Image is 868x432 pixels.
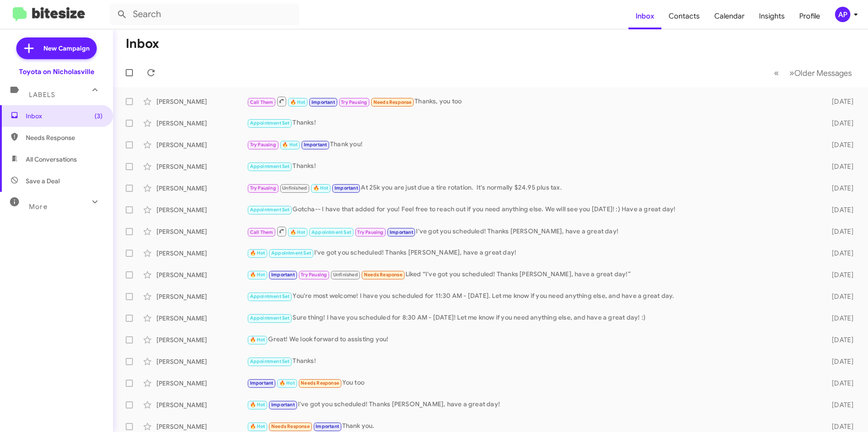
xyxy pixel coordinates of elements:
span: Appointment Set [250,293,290,299]
div: [DATE] [817,184,861,193]
div: Thanks, you too [247,96,817,107]
div: [DATE] [817,335,861,344]
div: Toyota on Nicholasville [19,67,94,76]
div: [DATE] [817,227,861,236]
div: [PERSON_NAME] [156,184,247,193]
span: 🔥 Hot [250,272,265,278]
span: Important [390,229,413,235]
div: [PERSON_NAME] [156,357,247,366]
a: Contacts [661,3,707,29]
span: Try Pausing [250,142,276,148]
h1: Inbox [126,37,159,51]
span: Unfinished [333,272,358,278]
div: Thanks! [247,356,817,367]
a: New Campaign [16,37,97,59]
span: Important [304,142,327,148]
span: Try Pausing [250,185,276,191]
div: At 25k you are just due a tire rotation. It's normally $24.95 plus tax. [247,183,817,193]
div: [DATE] [817,400,861,409]
span: » [789,67,794,79]
a: Profile [792,3,827,29]
div: Liked “I've got you scheduled! Thanks [PERSON_NAME], have a great day!” [247,269,817,280]
button: Next [784,64,857,82]
span: Important [316,423,339,429]
span: Needs Response [301,380,339,386]
span: Needs Response [271,423,310,429]
span: 🔥 Hot [250,423,265,429]
div: I've got you scheduled! Thanks [PERSON_NAME], have a great day! [247,226,817,237]
span: (3) [94,111,103,121]
span: Important [250,380,274,386]
div: [PERSON_NAME] [156,270,247,279]
span: Important [311,99,335,105]
span: Save a Deal [26,177,60,186]
div: [DATE] [817,162,861,171]
span: Older Messages [794,68,852,78]
div: [DATE] [817,119,861,128]
div: [PERSON_NAME] [156,422,247,431]
span: « [774,67,779,79]
span: Needs Response [373,99,412,105]
div: [DATE] [817,357,861,366]
span: 🔥 Hot [290,229,306,235]
div: AP [835,7,850,22]
span: 🔥 Hot [282,142,297,148]
span: Unfinished [282,185,307,191]
div: [DATE] [817,314,861,323]
div: [PERSON_NAME] [156,379,247,388]
span: Try Pausing [301,272,327,278]
div: Great! We look forward to assisting you! [247,334,817,345]
div: [PERSON_NAME] [156,335,247,344]
div: [DATE] [817,422,861,431]
div: [PERSON_NAME] [156,97,247,106]
span: 🔥 Hot [250,337,265,343]
span: Important [271,402,295,408]
div: Thanks! [247,161,817,172]
input: Search [109,4,299,25]
div: [PERSON_NAME] [156,249,247,258]
div: Thank you! [247,139,817,150]
div: [PERSON_NAME] [156,119,247,128]
span: Call Them [250,229,274,235]
span: All Conversations [26,155,77,164]
div: [PERSON_NAME] [156,400,247,409]
div: [PERSON_NAME] [156,162,247,171]
span: 🔥 Hot [313,185,329,191]
button: Previous [769,64,784,82]
span: New Campaign [43,44,90,53]
span: Appointment Set [250,358,290,364]
span: 🔥 Hot [290,99,306,105]
span: Needs Response [26,133,103,142]
div: [PERSON_NAME] [156,292,247,301]
span: Important [271,272,295,278]
a: Inbox [628,3,661,29]
span: 🔥 Hot [279,380,295,386]
span: Appointment Set [250,120,290,126]
div: [DATE] [817,379,861,388]
div: [PERSON_NAME] [156,205,247,214]
span: Appointment Set [250,163,290,169]
span: Labels [29,91,55,99]
span: Needs Response [364,272,402,278]
span: 🔥 Hot [250,250,265,256]
div: [DATE] [817,249,861,258]
div: Thank you. [247,421,817,432]
div: You're most welcome! I have you scheduled for 11:30 AM - [DATE]. Let me know if you need anything... [247,291,817,302]
span: Appointment Set [250,315,290,321]
div: I've got you scheduled! Thanks [PERSON_NAME], have a great day! [247,399,817,410]
span: Appointment Set [250,207,290,213]
span: Important [335,185,358,191]
a: Insights [752,3,792,29]
span: Try Pausing [341,99,367,105]
div: Sure thing! I have you scheduled for 8:30 AM - [DATE]! Let me know if you need anything else, and... [247,313,817,323]
div: [DATE] [817,292,861,301]
div: [PERSON_NAME] [156,227,247,236]
div: [DATE] [817,97,861,106]
div: I've got you scheduled! Thanks [PERSON_NAME], have a great day! [247,248,817,258]
span: 🔥 Hot [250,402,265,408]
span: More [29,203,47,211]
